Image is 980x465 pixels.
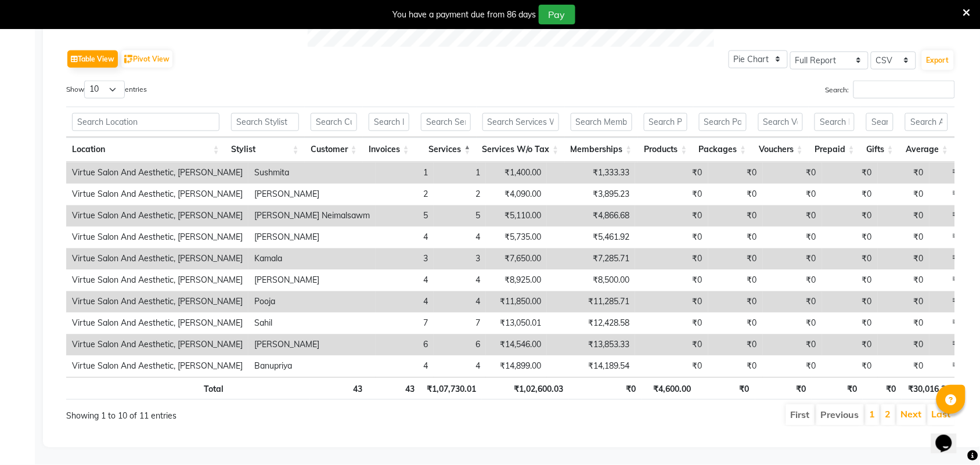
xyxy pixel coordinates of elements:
[225,138,305,163] th: Stylist: activate to sort column ascending
[486,313,547,334] td: ₹13,050.01
[932,409,951,420] a: Last
[822,291,878,313] td: ₹0
[311,113,357,131] input: Search Customer
[822,248,878,270] td: ₹0
[66,313,248,334] td: Virtue Salon And Aesthetic, [PERSON_NAME]
[870,409,875,420] a: 1
[434,313,486,334] td: 7
[901,409,922,420] a: Next
[899,138,954,163] th: Average: activate to sort column ascending
[931,419,968,453] iframe: chat widget
[565,138,638,163] th: Memberships: activate to sort column ascending
[486,184,547,206] td: ₹4,090.00
[66,206,248,227] td: Virtue Salon And Aesthetic, [PERSON_NAME]
[822,184,878,206] td: ₹0
[866,113,893,131] input: Search Gifts
[310,377,368,400] th: 43
[376,184,434,206] td: 2
[547,291,635,313] td: ₹11,285.71
[84,81,125,99] select: Showentries
[822,313,878,334] td: ₹0
[905,113,948,131] input: Search Average
[547,206,635,227] td: ₹4,866.68
[929,163,968,184] td: ₹0
[486,206,547,227] td: ₹5,110.00
[248,184,376,206] td: [PERSON_NAME]
[486,163,547,184] td: ₹1,400.00
[635,184,708,206] td: ₹0
[376,270,434,291] td: 4
[878,334,929,356] td: ₹0
[248,334,376,356] td: [PERSON_NAME]
[929,334,968,356] td: ₹0
[763,313,822,334] td: ₹0
[822,356,878,377] td: ₹0
[121,51,172,68] button: Pivot View
[486,291,547,313] td: ₹11,850.00
[67,51,118,68] button: Table View
[66,403,426,423] div: Showing 1 to 10 of 11 entries
[66,184,248,206] td: Virtue Salon And Aesthetic, [PERSON_NAME]
[708,291,763,313] td: ₹0
[822,270,878,291] td: ₹0
[853,81,955,99] input: Search:
[486,270,547,291] td: ₹8,925.00
[376,356,434,377] td: 4
[482,377,569,400] th: ₹1,02,600.03
[547,334,635,356] td: ₹13,853.33
[642,377,697,400] th: ₹4,600.00
[66,270,248,291] td: Virtue Salon And Aesthetic, [PERSON_NAME]
[434,248,486,270] td: 3
[66,163,248,184] td: Virtue Salon And Aesthetic, [PERSON_NAME]
[822,227,878,248] td: ₹0
[434,163,486,184] td: 1
[635,206,708,227] td: ₹0
[708,184,763,206] td: ₹0
[635,227,708,248] td: ₹0
[376,206,434,227] td: 5
[376,334,434,356] td: 6
[929,356,968,377] td: ₹0
[708,270,763,291] td: ₹0
[477,138,565,163] th: Services W/o Tax: activate to sort column ascending
[547,270,635,291] td: ₹8,500.00
[929,227,968,248] td: ₹0
[369,113,409,131] input: Search Invoices
[644,113,687,131] input: Search Products
[72,113,219,131] input: Search Location
[708,313,763,334] td: ₹0
[635,334,708,356] td: ₹0
[860,138,899,163] th: Gifts: activate to sort column ascending
[571,113,632,131] input: Search Memberships
[638,138,693,163] th: Products: activate to sort column ascending
[66,356,248,377] td: Virtue Salon And Aesthetic, [PERSON_NAME]
[929,206,968,227] td: ₹0
[66,227,248,248] td: Virtue Salon And Aesthetic, [PERSON_NAME]
[708,163,763,184] td: ₹0
[124,55,133,64] img: pivot.png
[902,377,956,400] th: ₹30,016.20
[763,206,822,227] td: ₹0
[878,248,929,270] td: ₹0
[486,248,547,270] td: ₹7,650.00
[699,113,747,131] input: Search Packages
[878,313,929,334] td: ₹0
[547,313,635,334] td: ₹12,428.58
[482,113,559,131] input: Search Services W/o Tax
[547,184,635,206] td: ₹3,895.23
[248,356,376,377] td: Banupriya
[812,377,863,400] th: ₹0
[66,248,248,270] td: Virtue Salon And Aesthetic, [PERSON_NAME]
[231,113,299,131] input: Search Stylist
[635,163,708,184] td: ₹0
[539,5,575,24] button: Pay
[66,334,248,356] td: Virtue Salon And Aesthetic, [PERSON_NAME]
[826,81,955,99] label: Search:
[248,248,376,270] td: Kamala
[635,291,708,313] td: ₹0
[420,377,482,400] th: ₹1,07,730.01
[363,138,415,163] th: Invoices: activate to sort column ascending
[376,248,434,270] td: 3
[635,270,708,291] td: ₹0
[763,227,822,248] td: ₹0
